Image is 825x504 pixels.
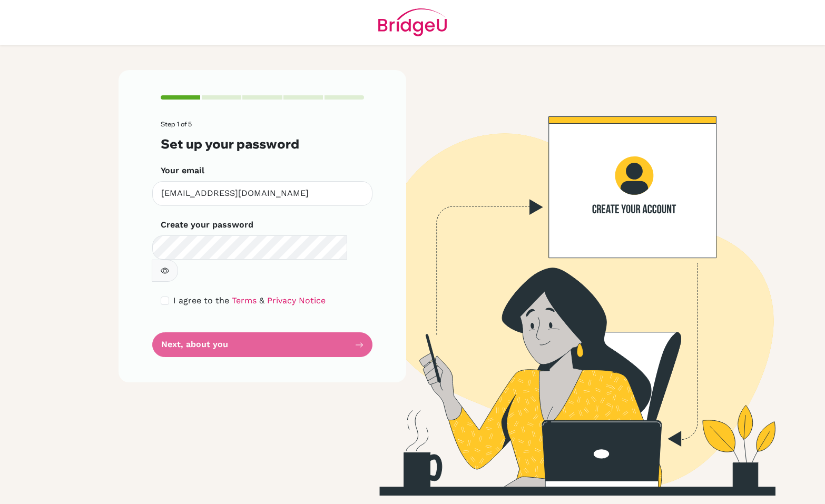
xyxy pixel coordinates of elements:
[173,295,229,305] span: I agree to the
[161,120,192,128] span: Step 1 of 5
[267,295,326,305] a: Privacy Notice
[161,136,364,152] h3: Set up your password
[161,164,204,177] label: Your email
[161,219,253,231] label: Create your password
[259,295,264,305] span: &
[232,295,257,305] a: Terms
[152,181,372,206] input: Insert your email*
